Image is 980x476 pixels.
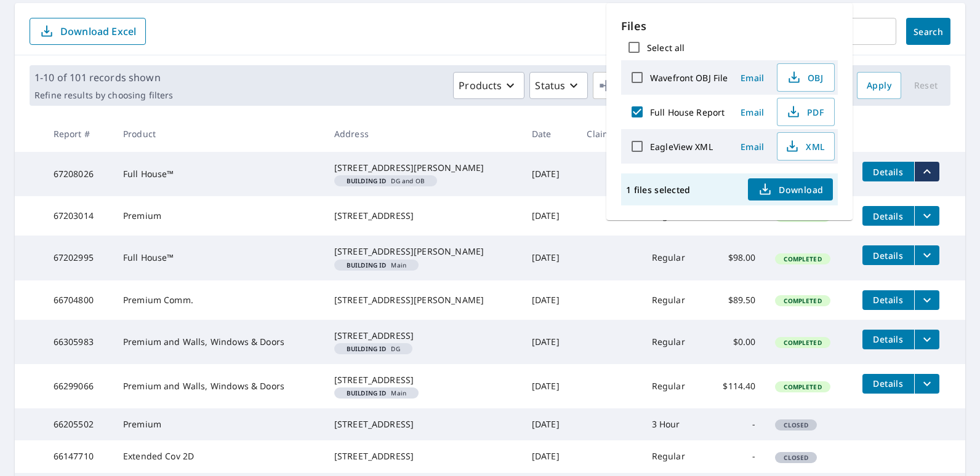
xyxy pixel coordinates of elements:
td: 3 Hour [642,408,705,440]
span: Closed [776,453,816,462]
span: Details [870,166,907,178]
td: - [704,440,765,472]
span: Email [737,141,767,153]
td: $114.40 [704,364,765,408]
td: 66299066 [44,364,113,408]
td: Regular [642,320,705,364]
td: [DATE] [522,236,577,280]
button: Email [733,103,772,122]
button: filesDropdownBtn-66305983 [914,330,939,349]
button: filesDropdownBtn-67202995 [914,245,939,265]
td: Premium Comm. [113,280,324,320]
span: DG and OB [339,178,432,184]
button: Status [529,72,588,99]
th: Report # [44,116,113,152]
span: Details [870,210,907,222]
span: Search [916,26,941,38]
button: Email [733,68,772,87]
button: detailsBtn-66305983 [862,330,914,349]
span: OBJ [785,70,824,85]
span: Completed [776,296,829,305]
span: DG [339,346,408,352]
td: Premium and Walls, Windows & Doors [113,364,324,408]
span: Details [870,250,907,261]
label: EagleView XML [650,141,713,153]
td: - [704,408,765,440]
td: 67203014 [44,196,113,236]
p: Refine results by choosing filters [34,90,173,101]
p: 1 files selected [626,184,690,196]
td: 66305983 [44,320,113,364]
em: Building ID [347,178,387,184]
button: filesDropdownBtn-67208026 [914,162,939,181]
span: PDF [785,105,824,119]
td: [DATE] [522,364,577,408]
button: Orgs [593,72,662,99]
td: 66147710 [44,440,113,472]
button: detailsBtn-67203014 [862,206,914,226]
span: Orgs [598,78,640,93]
button: Apply [857,72,901,99]
button: Search [906,18,950,45]
button: filesDropdownBtn-66704800 [914,290,939,310]
label: Wavefront OBJ File [650,72,728,84]
button: Download [748,178,833,200]
td: [DATE] [522,408,577,440]
span: Main [339,262,414,268]
em: Building ID [347,346,387,352]
em: Building ID [347,262,387,268]
button: XML [777,132,835,161]
button: PDF [777,98,835,126]
td: $0.00 [704,320,765,364]
td: Premium [113,196,324,236]
span: Completed [776,255,829,263]
div: [STREET_ADDRESS][PERSON_NAME] [334,294,512,306]
button: Email [733,137,772,156]
span: Main [339,390,414,396]
td: Regular [642,440,705,472]
button: filesDropdownBtn-67203014 [914,206,939,226]
td: 67202995 [44,236,113,280]
td: 66704800 [44,280,113,320]
button: detailsBtn-66704800 [862,290,914,310]
button: Download Excel [30,18,146,45]
td: Premium and Walls, Windows & Doors [113,320,324,364]
p: Download Excel [60,25,136,38]
th: Product [113,116,324,152]
span: Email [737,72,767,84]
span: XML [785,139,824,154]
td: Full House™ [113,152,324,196]
td: Regular [642,236,705,280]
button: Products [453,72,524,99]
span: Details [870,294,907,306]
td: [DATE] [522,196,577,236]
button: filesDropdownBtn-66299066 [914,374,939,394]
span: Completed [776,338,829,347]
label: Full House Report [650,106,725,118]
em: Building ID [347,390,387,396]
button: OBJ [777,63,835,92]
span: Email [737,106,767,118]
button: detailsBtn-67208026 [862,162,914,181]
p: Products [459,78,502,93]
th: Address [324,116,522,152]
div: [STREET_ADDRESS][PERSON_NAME] [334,245,512,258]
label: Select all [647,42,685,54]
button: detailsBtn-66299066 [862,374,914,394]
td: [DATE] [522,320,577,364]
div: [STREET_ADDRESS] [334,418,512,430]
td: Full House™ [113,236,324,280]
td: $89.50 [704,280,765,320]
span: Details [870,333,907,345]
span: Completed [776,383,829,391]
td: [DATE] [522,152,577,196]
span: Closed [776,421,816,429]
td: Regular [642,364,705,408]
td: Regular [642,280,705,320]
th: Date [522,116,577,152]
div: [STREET_ADDRESS] [334,330,512,342]
div: [STREET_ADDRESS] [334,210,512,222]
button: detailsBtn-67202995 [862,245,914,265]
div: [STREET_ADDRESS] [334,374,512,386]
p: Status [535,78,565,93]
